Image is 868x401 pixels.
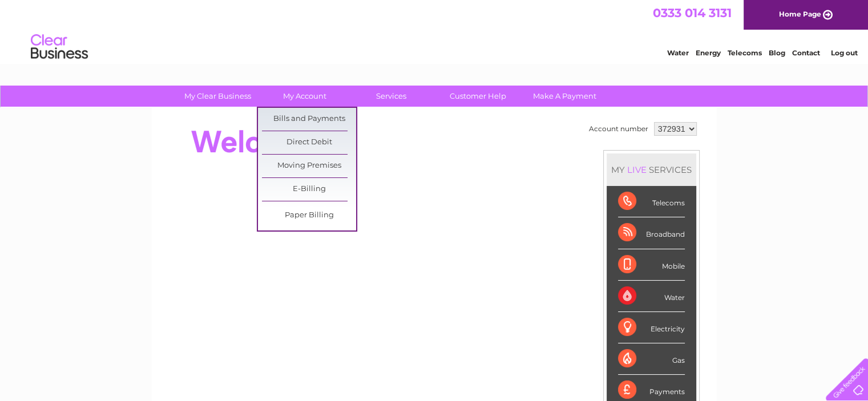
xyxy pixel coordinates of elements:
div: Telecoms [618,186,685,217]
a: Services [344,86,438,107]
a: Energy [696,48,721,57]
a: My Clear Business [171,86,265,107]
img: logo.png [30,30,88,64]
a: Contact [792,48,820,57]
td: Account number [586,119,651,139]
a: Moving Premises [262,155,356,177]
div: MY SERVICES [607,153,696,186]
a: 0333 014 3131 [653,6,732,20]
div: LIVE [625,164,649,175]
a: Telecoms [728,48,762,57]
a: Water [667,48,689,57]
a: Log out [830,48,857,57]
div: Electricity [618,312,685,343]
div: Mobile [618,249,685,281]
div: Clear Business is a trading name of Verastar Limited (registered in [GEOGRAPHIC_DATA] No. 3667643... [165,6,704,55]
a: Direct Debit [262,131,356,154]
a: Bills and Payments [262,108,356,131]
a: Customer Help [431,86,525,107]
a: Paper Billing [262,204,356,227]
div: Water [618,281,685,312]
a: E-Billing [262,178,356,201]
a: Blog [769,48,785,57]
div: Gas [618,343,685,375]
a: Make A Payment [518,86,612,107]
div: Broadband [618,217,685,249]
a: My Account [257,86,352,107]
